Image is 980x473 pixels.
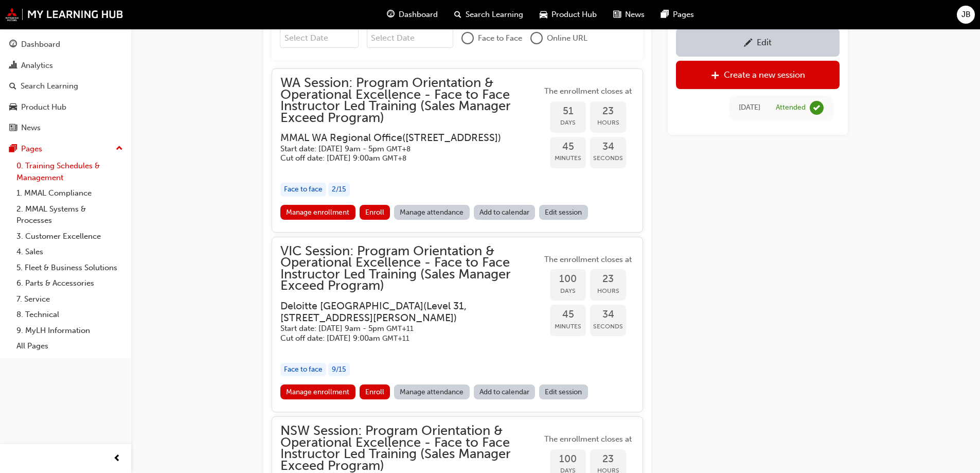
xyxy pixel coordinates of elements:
span: car-icon [540,8,547,21]
span: Days [550,285,586,297]
span: Days [550,117,586,129]
a: Analytics [4,56,127,75]
a: Manage attendance [394,384,470,399]
span: Minutes [550,321,586,332]
span: up-icon [116,142,123,155]
span: 34 [590,141,626,153]
span: News [625,9,645,21]
span: 45 [550,309,586,321]
span: Australian Western Standard Time GMT+8 [386,145,411,153]
span: JB [961,9,971,21]
a: Edit session [539,205,588,220]
span: Online URL [547,32,587,44]
span: 100 [550,453,586,465]
div: Search Learning [21,80,78,92]
h5: Cut off date: [DATE] 9:00am [280,153,525,163]
a: 4. Sales [12,244,127,260]
a: Manage enrollment [280,384,355,399]
button: WA Session: Program Orientation & Operational Excellence - Face to Face Instructor Led Training (... [280,77,634,223]
span: Dashboard [399,9,438,21]
div: Create a new session [724,69,805,80]
a: News [4,118,127,137]
a: 1. MMAL Compliance [12,185,127,201]
button: Pages [4,139,127,159]
span: search-icon [9,82,16,91]
div: Attended [776,102,806,112]
h5: Start date: [DATE] 9am - 5pm [280,324,525,334]
a: Edit session [539,384,588,399]
a: news-iconNews [605,4,653,25]
span: Enroll [365,208,384,217]
span: chart-icon [9,61,17,71]
span: 51 [550,106,586,117]
span: 23 [590,273,626,285]
span: 34 [590,309,626,321]
span: Search Learning [466,9,523,21]
a: 6. Parts & Accessories [12,275,127,291]
span: Product Hub [551,9,597,21]
a: Add to calendar [474,384,536,399]
div: Product Hub [21,101,66,113]
div: 9 / 15 [328,363,350,377]
span: Seconds [590,152,626,164]
span: VIC Session: Program Orientation & Operational Excellence - Face to Face Instructor Led Training ... [280,246,542,292]
a: Product Hub [4,98,127,117]
div: 2 / 15 [328,183,350,197]
span: 23 [590,453,626,465]
span: prev-icon [113,452,121,465]
span: pencil-icon [744,38,753,48]
span: NSW Session: Program Orientation & Operational Excellence - Face to Face Instructor Led Training ... [280,425,542,471]
div: Pages [21,143,42,155]
span: Face to Face [478,32,522,44]
div: Edit [757,37,772,47]
a: Manage enrollment [280,205,355,220]
span: pages-icon [9,145,17,154]
div: Mon May 13 2024 09:30:00 GMT+1000 (Australian Eastern Standard Time) [739,101,760,113]
div: Face to face [280,363,326,377]
span: The enrollment closes at [542,254,634,266]
button: DashboardAnalyticsSearch LearningProduct HubNews [4,33,127,139]
h3: MMAL WA Regional Office ( [STREET_ADDRESS] ) [280,132,525,144]
a: 5. Fleet & Business Solutions [12,260,127,276]
span: guage-icon [387,8,395,21]
span: 100 [550,273,586,285]
span: plus-icon [711,71,720,81]
a: search-iconSearch Learning [446,4,531,25]
a: Create a new session [676,60,840,89]
a: car-iconProduct Hub [531,4,605,25]
span: Enroll [365,388,384,396]
span: The enrollment closes at [542,85,634,97]
button: VIC Session: Program Orientation & Operational Excellence - Face to Face Instructor Led Training ... [280,246,634,404]
a: 8. Technical [12,307,127,323]
span: Australian Western Standard Time GMT+8 [382,154,406,163]
img: mmal [5,8,123,21]
a: Edit [676,28,840,56]
span: news-icon [613,8,621,21]
span: guage-icon [9,40,17,49]
h3: Deloitte [GEOGRAPHIC_DATA] ( Level 31, [STREET_ADDRESS][PERSON_NAME] ) [280,300,525,324]
h5: Start date: [DATE] 9am - 5pm [280,144,525,154]
div: Dashboard [21,39,60,50]
input: From [280,28,359,48]
a: guage-iconDashboard [379,4,446,25]
span: Minutes [550,152,586,164]
input: To [367,28,454,48]
a: Dashboard [4,35,127,54]
span: search-icon [454,8,461,21]
button: Enroll [360,205,390,220]
span: news-icon [9,124,17,133]
span: 45 [550,141,586,153]
span: Seconds [590,321,626,332]
span: Australian Eastern Daylight Time GMT+11 [382,334,409,343]
a: pages-iconPages [653,4,702,25]
a: All Pages [12,338,127,354]
div: News [21,122,41,134]
span: WA Session: Program Orientation & Operational Excellence - Face to Face Instructor Led Training (... [280,77,542,124]
h5: Cut off date: [DATE] 9:00am [280,334,525,343]
a: 2. MMAL Systems & Processes [12,201,127,229]
button: JB [957,6,975,24]
span: 23 [590,106,626,117]
a: Manage attendance [394,205,470,220]
div: Analytics [21,60,53,72]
